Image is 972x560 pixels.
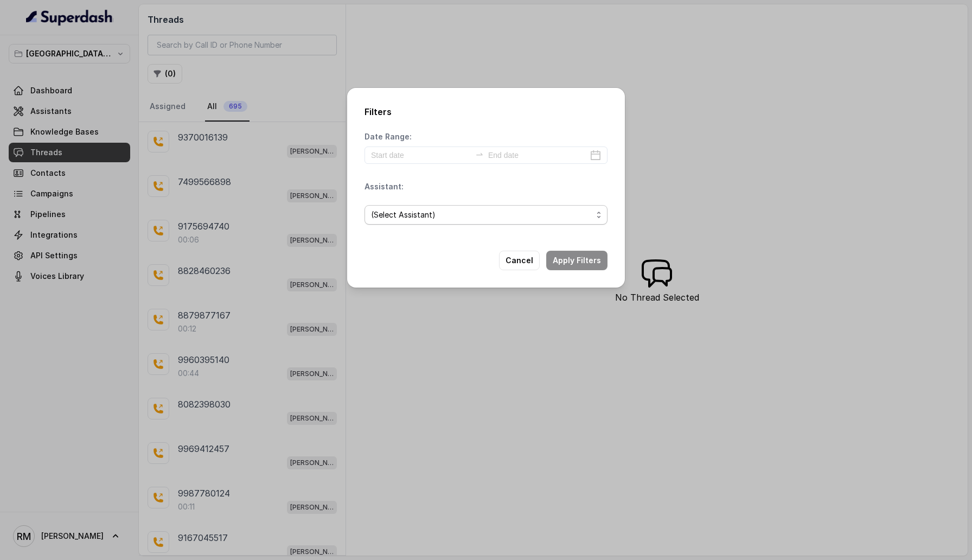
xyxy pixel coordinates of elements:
h2: Filters [364,105,607,118]
input: End date [488,149,588,161]
p: Date Range: [364,131,412,142]
p: Assistant: [364,181,404,192]
span: to [475,150,484,158]
span: (Select Assistant) [371,208,592,221]
span: swap-right [475,150,484,158]
button: Cancel [499,251,540,270]
button: (Select Assistant) [364,205,607,225]
input: Start date [371,149,471,161]
button: Apply Filters [546,251,607,270]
